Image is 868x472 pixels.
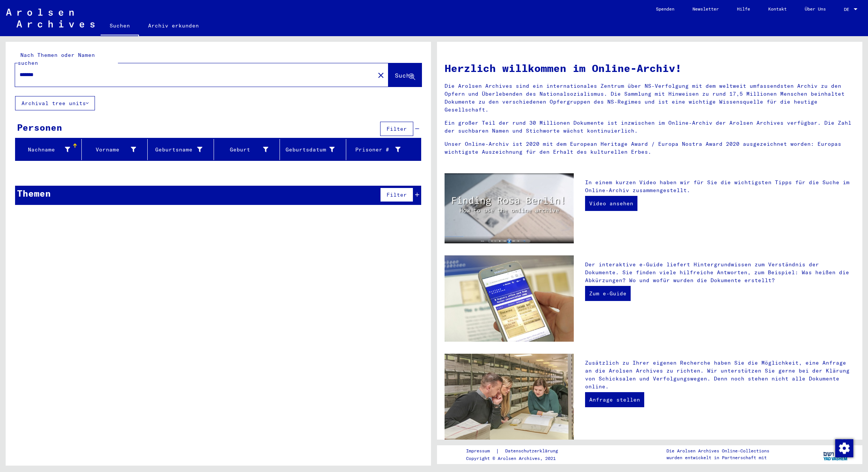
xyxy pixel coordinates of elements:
button: Archival tree units [15,96,95,110]
img: yv_logo.png [822,445,850,464]
mat-header-cell: Geburtsname [148,139,214,160]
a: Zum e-Guide [585,286,631,301]
p: Die Arolsen Archives sind ein internationales Zentrum über NS-Verfolgung mit dem weltweit umfasse... [445,82,855,114]
mat-header-cell: Nachname [15,139,82,160]
div: Geburtsdatum [283,144,346,156]
mat-header-cell: Vorname [82,139,148,160]
mat-header-cell: Geburtsdatum [280,139,346,160]
a: Archiv erkunden [139,17,208,35]
button: Filter [380,122,413,136]
a: Video ansehen [585,196,637,211]
p: Die Arolsen Archives Online-Collections [666,448,769,454]
mat-icon: close [376,71,385,80]
p: Unser Online-Archiv ist 2020 mit dem European Heritage Award / Europa Nostra Award 2020 ausgezeic... [445,140,855,156]
div: Geburtsname [151,144,214,156]
div: Geburt‏ [217,144,280,156]
mat-header-cell: Prisoner # [346,139,421,160]
p: Ein großer Teil der rund 30 Millionen Dokumente ist inzwischen im Online-Archiv der Arolsen Archi... [445,119,855,135]
p: Copyright © Arolsen Archives, 2021 [466,455,567,462]
mat-label: Nach Themen oder Namen suchen [18,52,95,66]
img: Zustimmung ändern [835,439,853,457]
div: Vorname [85,146,136,154]
div: Geburt‏ [217,146,269,154]
img: video.jpg [445,173,574,244]
button: Filter [380,188,413,202]
a: Datenschutzerklärung [499,447,567,455]
div: Nachname [18,144,81,156]
img: eguide.jpg [445,255,574,342]
button: Clear [373,67,388,82]
mat-header-cell: Geburt‏ [214,139,280,160]
div: Zustimmung ändern [835,439,853,457]
h1: Herzlich willkommen im Online-Archiv! [445,60,855,76]
span: Suche [395,72,414,79]
span: DE [844,7,852,12]
img: inquiries.jpg [445,354,574,440]
a: Suchen [101,17,139,36]
span: Filter [387,191,407,198]
button: Suche [388,63,422,87]
div: Geburtsname [151,146,202,154]
div: Personen [17,121,62,134]
div: Prisoner # [349,146,401,154]
div: Nachname [18,146,70,154]
span: Filter [387,125,407,132]
p: Zusätzlich zu Ihrer eigenen Recherche haben Sie die Möglichkeit, eine Anfrage an die Arolsen Arch... [585,359,855,391]
div: Vorname [85,144,148,156]
a: Impressum [466,447,496,455]
div: Themen [17,186,51,200]
div: | [466,447,567,455]
img: Arolsen_neg.svg [6,9,95,27]
a: Anfrage stellen [585,392,644,407]
p: In einem kurzen Video haben wir für Sie die wichtigsten Tipps für die Suche im Online-Archiv zusa... [585,179,855,194]
p: Der interaktive e-Guide liefert Hintergrundwissen zum Verständnis der Dokumente. Sie finden viele... [585,261,855,284]
div: Prisoner # [349,144,412,156]
div: Geburtsdatum [283,146,335,154]
p: wurden entwickelt in Partnerschaft mit [666,454,769,461]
